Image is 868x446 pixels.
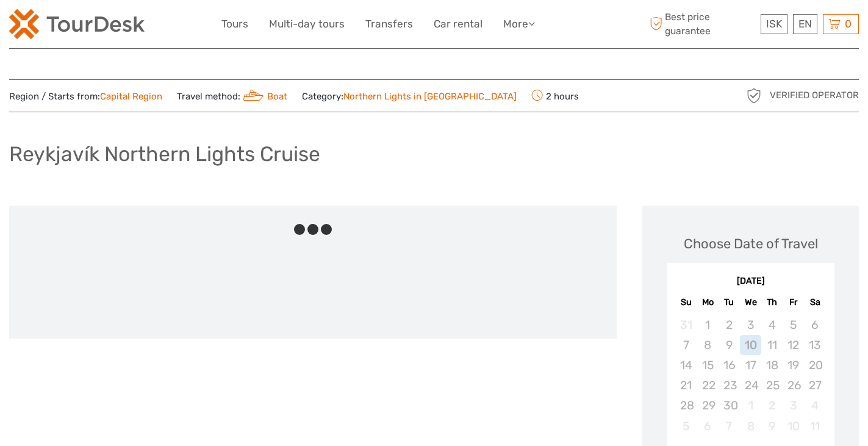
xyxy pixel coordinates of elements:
[684,234,818,253] div: Choose Date of Travel
[740,375,761,395] div: Not available Wednesday, September 24th, 2025
[719,416,740,436] div: Not available Tuesday, October 7th, 2025
[719,395,740,415] div: Not available Tuesday, September 30th, 2025
[744,86,764,106] img: verified_operator_grey_128.png
[783,315,804,335] div: Not available Friday, September 5th, 2025
[675,355,697,375] div: Not available Sunday, September 14th, 2025
[9,90,162,103] span: Region / Starts from:
[697,315,719,335] div: Not available Monday, September 1st, 2025
[719,335,740,355] div: Not available Tuesday, September 9th, 2025
[697,375,719,395] div: Not available Monday, September 22nd, 2025
[503,15,535,33] a: More
[697,395,719,415] div: Not available Monday, September 29th, 2025
[740,335,761,355] div: Not available Wednesday, September 10th, 2025
[302,90,517,103] span: Category:
[740,294,761,311] div: We
[100,91,162,102] a: Capital Region
[9,142,320,167] h1: Reykjavík Northern Lights Cruise
[719,375,740,395] div: Not available Tuesday, September 23rd, 2025
[804,335,825,355] div: Not available Saturday, September 13th, 2025
[783,335,804,355] div: Not available Friday, September 12th, 2025
[843,18,853,30] span: 0
[740,315,761,335] div: Not available Wednesday, September 3rd, 2025
[269,15,345,33] a: Multi-day tours
[793,14,817,34] div: EN
[719,355,740,375] div: Not available Tuesday, September 16th, 2025
[697,416,719,436] div: Not available Monday, October 6th, 2025
[740,395,761,415] div: Not available Wednesday, October 1st, 2025
[647,10,758,37] span: Best price guarantee
[670,315,830,436] div: month 2025-09
[667,275,834,288] div: [DATE]
[675,375,697,395] div: Not available Sunday, September 21st, 2025
[9,9,145,39] img: 120-15d4194f-c635-41b9-a512-a3cb382bfb57_logo_small.png
[783,294,804,311] div: Fr
[783,416,804,436] div: Not available Friday, October 10th, 2025
[761,335,783,355] div: Not available Thursday, September 11th, 2025
[761,416,783,436] div: Not available Thursday, October 9th, 2025
[697,335,719,355] div: Not available Monday, September 8th, 2025
[804,395,825,415] div: Not available Saturday, October 4th, 2025
[761,375,783,395] div: Not available Thursday, September 25th, 2025
[675,315,697,335] div: Not available Sunday, August 31st, 2025
[697,355,719,375] div: Not available Monday, September 15th, 2025
[531,87,579,104] span: 2 hours
[343,91,517,102] a: Northern Lights in [GEOGRAPHIC_DATA]
[804,355,825,375] div: Not available Saturday, September 20th, 2025
[719,315,740,335] div: Not available Tuesday, September 2nd, 2025
[804,315,825,335] div: Not available Saturday, September 6th, 2025
[719,294,740,311] div: Tu
[766,18,782,30] span: ISK
[770,89,859,102] span: Verified Operator
[783,395,804,415] div: Not available Friday, October 3rd, 2025
[761,395,783,415] div: Not available Thursday, October 2nd, 2025
[804,294,825,311] div: Sa
[761,355,783,375] div: Not available Thursday, September 18th, 2025
[675,294,697,311] div: Su
[365,15,413,33] a: Transfers
[675,416,697,436] div: Not available Sunday, October 5th, 2025
[177,87,287,104] span: Travel method:
[783,355,804,375] div: Not available Friday, September 19th, 2025
[240,91,287,102] a: Boat
[783,375,804,395] div: Not available Friday, September 26th, 2025
[740,416,761,436] div: Not available Wednesday, October 8th, 2025
[434,15,482,33] a: Car rental
[221,15,248,33] a: Tours
[761,294,783,311] div: Th
[675,335,697,355] div: Not available Sunday, September 7th, 2025
[761,315,783,335] div: Not available Thursday, September 4th, 2025
[804,375,825,395] div: Not available Saturday, September 27th, 2025
[697,294,719,311] div: Mo
[740,355,761,375] div: Not available Wednesday, September 17th, 2025
[675,395,697,415] div: Not available Sunday, September 28th, 2025
[804,416,825,436] div: Not available Saturday, October 11th, 2025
